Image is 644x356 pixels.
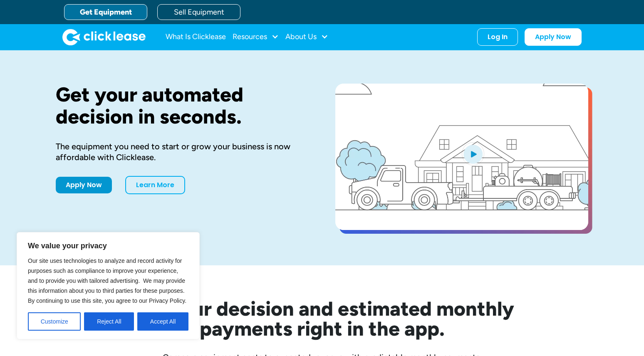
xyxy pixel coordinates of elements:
h2: See your decision and estimated monthly payments right in the app. [89,299,555,339]
span: Our site uses technologies to analyze and record activity for purposes such as compliance to impr... [28,257,186,304]
img: Clicklease logo [62,29,146,45]
div: Resources [233,29,279,45]
a: Apply Now [56,177,112,193]
div: About Us [285,29,328,45]
img: Blue play button logo on a light blue circular background [462,142,484,166]
div: The equipment you need to start or grow your business is now affordable with Clicklease. [56,141,309,163]
button: Accept All [137,312,188,331]
div: Log In [488,33,508,41]
div: We value your privacy [17,232,200,339]
p: We value your privacy [28,241,188,251]
a: Learn More [125,176,185,194]
a: Sell Equipment [157,4,240,20]
a: open lightbox [335,84,588,230]
a: Apply Now [525,28,582,46]
button: Customize [28,312,81,331]
a: What Is Clicklease [166,29,226,45]
a: home [62,29,146,45]
h1: Get your automated decision in seconds. [56,84,309,128]
a: Get Equipment [64,4,147,20]
button: Reject All [84,312,134,331]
